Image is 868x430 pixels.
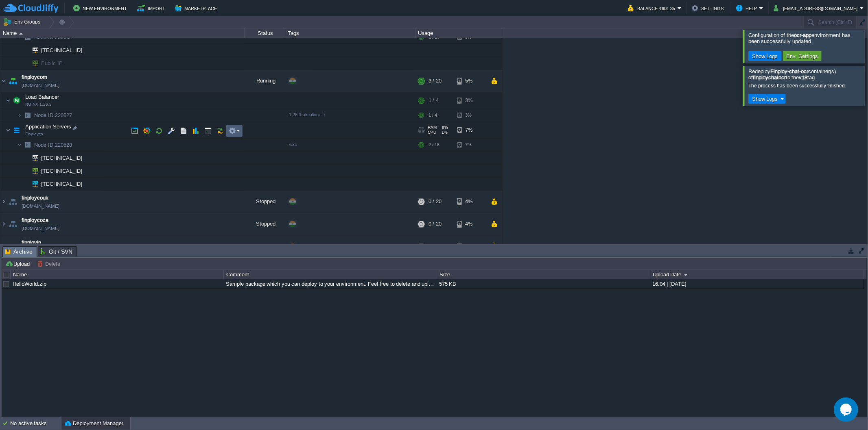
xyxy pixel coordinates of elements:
[19,33,23,35] img: AMDAwAAAACH5BAEAAAAALAAAAAABAAEAAAICRAEAOw==
[41,247,72,256] span: Git / SVN
[25,132,43,137] span: Finployco
[13,281,46,287] a: HelloWorld.zip
[40,60,64,66] a: Public IP
[245,235,285,257] div: Stopped
[457,191,483,213] div: 4%
[457,139,483,151] div: 7%
[7,213,19,235] img: AMDAwAAAACH5BAEAAAAALAAAAAABAAEAAAICRAEAOw==
[753,74,786,80] b: finploychatocr
[37,260,63,267] button: Delete
[40,181,83,187] a: [TECHNICAL_ID]
[457,70,483,92] div: 5%
[774,3,860,13] button: [EMAIL_ADDRESS][DOMAIN_NAME]
[22,81,59,89] a: [DOMAIN_NAME]
[437,270,650,279] div: Size
[40,165,83,177] span: [TECHNICAL_ID]
[748,32,851,44] span: Configuration of the environment has been successfully updated.
[40,178,83,190] span: [TECHNICAL_ID]
[27,44,38,56] img: AMDAwAAAACH5BAEAAAAALAAAAAABAAEAAAICRAEAOw==
[22,139,33,151] img: AMDAwAAAACH5BAEAAAAALAAAAAABAAEAAAICRAEAOw==
[22,73,47,81] a: finploycom
[5,260,32,267] button: Upload
[22,239,41,247] a: finployin
[834,397,860,422] iframe: chat widget
[429,92,439,109] div: 1 / 4
[34,142,55,148] span: Node ID:
[17,139,22,151] img: AMDAwAAAACH5BAEAAAAALAAAAAABAAEAAAICRAEAOw==
[0,235,7,257] img: AMDAwAAAACH5BAEAAAAALAAAAAABAAEAAAICRAEAOw==
[245,28,285,38] div: Status
[429,235,442,257] div: 0 / 20
[22,178,27,190] img: AMDAwAAAACH5BAEAAAAALAAAAAABAAEAAAICRAEAOw==
[40,57,64,69] span: Public IP
[224,279,436,289] div: Sample package which you can deploy to your environment. Feel free to delete and upload a package...
[1,28,244,38] div: Name
[429,139,439,151] div: 2 / 16
[439,130,448,135] span: 1%
[7,191,19,213] img: AMDAwAAAACH5BAEAAAAALAAAAAABAAEAAAICRAEAOw==
[3,16,43,28] button: Env Groups
[457,235,483,257] div: 5%
[429,109,437,122] div: 1 / 4
[457,92,483,109] div: 3%
[22,224,59,232] a: [DOMAIN_NAME]
[24,93,60,100] span: Load Balancer
[794,32,811,38] b: ocr-app
[22,194,48,202] a: finploycouk
[457,122,483,138] div: 7%
[245,191,285,213] div: Stopped
[17,109,22,122] img: AMDAwAAAACH5BAEAAAAALAAAAAABAAEAAAICRAEAOw==
[27,178,38,190] img: AMDAwAAAACH5BAEAAAAALAAAAAABAAEAAAICRAEAOw==
[650,279,863,289] div: 16:04 | [DATE]
[22,152,27,164] img: AMDAwAAAACH5BAEAAAAALAAAAAABAAEAAAICRAEAOw==
[245,70,285,92] div: Running
[22,165,27,177] img: AMDAwAAAACH5BAEAAAAALAAAAAABAAEAAAICRAEAOw==
[748,68,836,80] span: Redeploy container(s) of to the tag
[0,191,7,213] img: AMDAwAAAACH5BAEAAAAALAAAAAABAAEAAAICRAEAOw==
[3,3,58,13] img: CloudJiffy
[748,83,863,89] div: The process has been successfully finished.
[24,123,72,130] span: Application Servers
[7,70,19,92] img: AMDAwAAAACH5BAEAAAAALAAAAAABAAEAAAICRAEAOw==
[27,152,38,164] img: AMDAwAAAACH5BAEAAAAALAAAAAABAAEAAAICRAEAOw==
[245,213,285,235] div: Stopped
[0,70,7,92] img: AMDAwAAAACH5BAEAAAAALAAAAAABAAEAAAICRAEAOw==
[750,52,781,60] button: Show Logs
[429,70,442,92] div: 3 / 20
[6,92,11,109] img: AMDAwAAAACH5BAEAAAAALAAAAAABAAEAAAICRAEAOw==
[40,44,83,56] span: [TECHNICAL_ID]
[11,270,223,279] div: Name
[22,57,27,69] img: AMDAwAAAACH5BAEAAAAALAAAAAABAAEAAAICRAEAOw==
[289,142,297,147] span: v.21
[429,213,442,235] div: 0 / 20
[692,3,726,13] button: Settings
[429,191,442,213] div: 0 / 20
[750,95,781,102] button: Show Logs
[5,247,33,257] span: Archive
[33,141,73,148] a: Node ID:220528
[22,216,48,224] a: finploycoza
[416,28,502,38] div: Usage
[11,122,22,138] img: AMDAwAAAACH5BAEAAAAALAAAAAABAAEAAAICRAEAOw==
[7,235,19,257] img: AMDAwAAAACH5BAEAAAAALAAAAAABAAEAAAICRAEAOw==
[73,3,129,13] button: New Environment
[24,94,60,100] a: Load BalancerNGINX 1.26.3
[40,168,83,174] a: [TECHNICAL_ID]
[24,124,72,130] a: Application ServersFinployco
[736,3,759,13] button: Help
[224,270,437,279] div: Comment
[137,3,168,13] button: Import
[22,109,33,122] img: AMDAwAAAACH5BAEAAAAALAAAAAABAAEAAAICRAEAOw==
[65,419,123,428] button: Deployment Manager
[799,74,808,80] b: v18
[11,92,22,109] img: AMDAwAAAACH5BAEAAAAALAAAAAABAAEAAAICRAEAOw==
[6,122,11,138] img: AMDAwAAAACH5BAEAAAAALAAAAAABAAEAAAICRAEAOw==
[34,112,55,118] span: Node ID:
[40,152,83,164] span: [TECHNICAL_ID]
[457,213,483,235] div: 4%
[428,130,436,135] span: CPU
[33,141,73,148] span: 220528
